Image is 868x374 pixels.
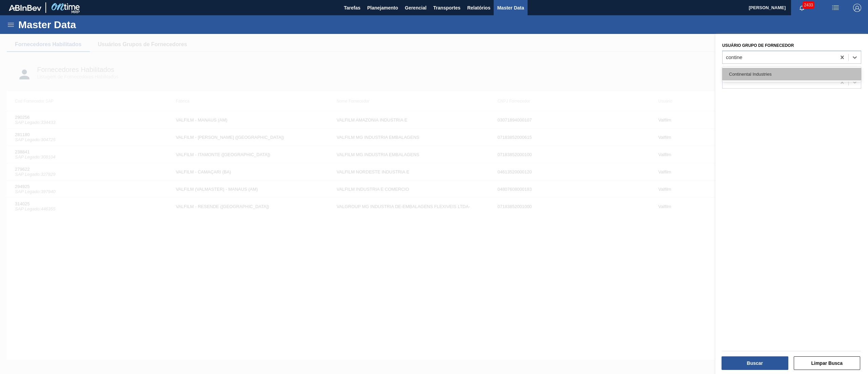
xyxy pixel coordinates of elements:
span: Master Data [497,4,524,12]
h1: Master Data [18,21,139,29]
span: Transportes [433,4,460,12]
button: Notificações [791,3,813,13]
span: 2433 [803,1,814,9]
span: Planejamento [367,4,398,12]
img: userActions [831,4,840,12]
button: Buscar [722,356,788,370]
span: Tarefas [344,4,360,12]
span: Gerencial [405,4,427,12]
img: Logout [853,4,861,12]
button: Limpar Busca [794,356,861,370]
span: Relatórios [467,4,490,12]
div: Continental Industries [722,68,861,80]
img: TNhmsLtSVTkK8tSr43FrP2fwEKptu5GPRR3wAAAABJRU5ErkJggg== [9,5,41,11]
label: Usuário Grupo de Fornecedor [722,43,794,48]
